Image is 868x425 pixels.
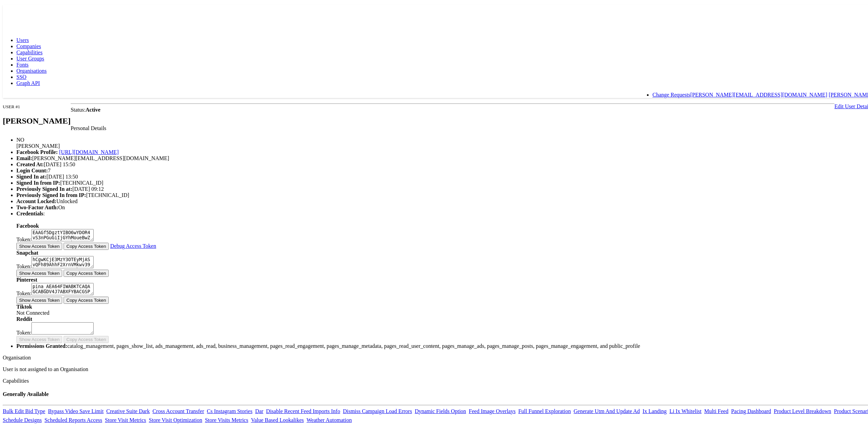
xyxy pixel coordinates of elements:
a: Pacing Dashboard [731,407,771,412]
b: Previously Signed In from IP: [16,190,86,196]
b: Facebook [16,221,39,227]
button: Copy Access Token [64,268,109,275]
textarea: hCgwKCjE3MzY3OTEyMjASvQFh89AhhF2XrnVMkwv39hze0nGOTt7CrZScWhc9w5O1J5lble_uBiC2GQaBluQWHQP1vfE0A67S... [31,254,94,267]
a: SSO [16,72,26,78]
a: Graph API [16,79,40,84]
a: [PERSON_NAME][EMAIL_ADDRESS][DOMAIN_NAME] [690,90,827,96]
textarea: EAAGf5DgztYIBO6wYDOR4vS3nPGuGiIjGYhMoueBwZBqZA5v4IvkFr2Bb4706E92rDWgHgCh1EYlmFrMtqbQA6D2ok49zHoB9... [31,227,94,240]
a: Store Visits Metrics [205,415,248,421]
button: Show Access Token [16,334,62,341]
a: Dynamic Fields Option [415,407,466,412]
a: User Groups [16,54,44,60]
button: Copy Access Token [64,334,109,341]
a: Cross Account Transfer [152,407,204,412]
a: Generate Utm And Update Ad [573,407,640,412]
a: Schedule Designs [3,415,42,421]
a: Users [16,36,29,41]
b: Credentials [16,209,43,215]
a: Companies [16,42,41,47]
b: Email: [16,154,32,159]
a: Disable Recent Feed Imports Info [266,407,340,412]
textarea: pina_AEA64FIWABKTCAQAGCABGDV4J7ABXFYBACGSPWESBZQTAWJGPGZGAV4PMH4QTCQ4CMUO4RYMNJNNM4FH6O2DHY3TBHSO... [31,281,94,294]
a: [URL][DOMAIN_NAME] [59,147,119,153]
a: Li Ix Whitelist [669,407,702,412]
a: Cs Instagram Stories [207,407,252,412]
a: Store Visit Metrics [105,415,146,421]
a: Capabilities [16,48,42,54]
button: Show Access Token [16,268,62,275]
a: Bulk Edit Bid Type [3,407,45,412]
a: Dismiss Campaign Load Errors [343,407,412,412]
b: Created At: [16,160,44,166]
b: Snapchat [16,248,38,254]
a: Full Funnel Exploration [518,407,571,412]
b: Two-Factor Auth: [16,203,58,209]
a: Debug Access Token [110,241,156,247]
a: Fonts [16,60,29,66]
a: Ix Landing [642,407,667,412]
b: Reddit [16,314,32,320]
a: Scheduled Reports Access [44,415,102,421]
button: Show Access Token [16,241,62,248]
small: USER #1 [3,102,20,108]
a: Product Level Breakdown [774,407,831,412]
a: Dar [255,407,263,412]
b: Signed In from IP: [16,178,60,184]
a: Creative Suite Dark [106,407,150,412]
a: Value Based Lookalikes [251,415,304,421]
a: Bypass Video Save Limit [48,407,104,412]
button: Copy Access Token [64,295,109,302]
button: Show Access Token [16,295,62,302]
a: Change Requests [652,90,690,96]
a: Organisations [16,66,47,72]
button: Copy Access Token [64,241,109,248]
b: Account Locked: [16,197,56,202]
b: Permissions Granted: [16,341,67,347]
b: Login Count: [16,166,48,172]
b: Signed In at: [16,172,46,178]
b: Facebook Profile: [16,147,58,153]
b: Pinterest [16,275,37,281]
a: Store Visit Optimization [149,415,202,421]
a: Multi Feed [704,407,729,412]
a: Feed Image Overlays [469,407,516,412]
b: Active [85,105,100,111]
b: Tiktok [16,302,32,308]
b: Previously Signed In at: [16,184,72,190]
h2: [PERSON_NAME] [3,115,71,124]
a: Weather Automation [307,415,352,421]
